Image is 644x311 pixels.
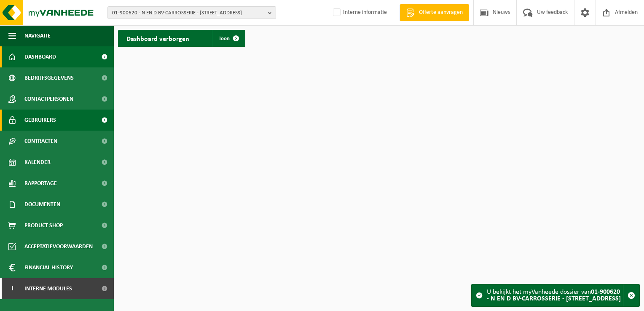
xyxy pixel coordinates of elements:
span: Toon [219,36,230,41]
div: U bekijkt het myVanheede dossier van [487,284,623,306]
span: Dashboard [24,46,56,67]
span: Rapportage [24,173,57,194]
label: Interne informatie [331,6,387,19]
span: Contactpersonen [24,88,73,110]
span: Offerte aanvragen [417,8,465,17]
span: Documenten [24,194,60,215]
span: Interne modules [24,278,72,299]
a: Toon [212,30,244,47]
span: Financial History [24,257,73,278]
span: 01-900620 - N EN D BV-CARROSSERIE - [STREET_ADDRESS] [112,7,265,19]
button: 01-900620 - N EN D BV-CARROSSERIE - [STREET_ADDRESS] [107,6,276,19]
span: Bedrijfsgegevens [24,67,74,88]
span: Gebruikers [24,110,56,131]
h2: Dashboard verborgen [118,30,198,46]
span: I [8,278,16,299]
span: Acceptatievoorwaarden [24,236,93,257]
a: Offerte aanvragen [400,4,469,21]
span: Contracten [24,131,57,152]
span: Navigatie [24,25,51,46]
span: Kalender [24,152,51,173]
strong: 01-900620 - N EN D BV-CARROSSERIE - [STREET_ADDRESS] [487,289,621,302]
span: Product Shop [24,215,63,236]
